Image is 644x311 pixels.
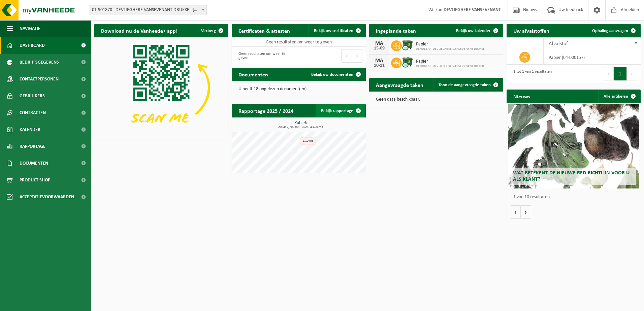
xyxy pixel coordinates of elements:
[513,195,637,200] p: 1 van 10 resultaten
[507,24,556,37] h2: Uw afvalstoffen
[614,67,627,80] button: 1
[20,88,45,104] span: Gebruikers
[232,37,366,47] td: Geen resultaten om weer te geven
[238,87,359,92] p: U heeft 18 ongelezen document(en).
[20,172,50,188] span: Product Shop
[20,138,45,155] span: Rapportage
[416,42,485,47] span: Papier
[300,137,316,145] div: 1,10 m3
[416,59,485,64] span: Papier
[456,29,491,33] span: Bekijk uw kalender
[341,49,352,63] button: Previous
[402,57,413,68] img: WB-1100-CU
[416,47,485,51] span: 01-901870 - DEVLIEGHERE VANSEVENANT DRUKKE
[603,67,614,80] button: Previous
[235,121,366,129] h3: Kubiek
[439,83,491,87] span: Toon de aangevraagde taken
[314,29,353,33] span: Bekijk uw certificaten
[201,29,216,33] span: Verberg
[373,41,386,46] div: MA
[316,104,365,117] a: Bekijk rapportage
[416,64,485,68] span: 01-901870 - DEVLIEGHERE VANSEVENANT DRUKKE
[20,155,48,172] span: Documenten
[20,37,45,54] span: Dashboard
[232,68,275,81] h2: Documenten
[402,39,413,51] img: WB-1100-CU
[352,49,362,63] button: Next
[510,66,552,81] div: 1 tot 1 van 1 resultaten
[20,121,40,138] span: Kalender
[232,24,297,37] h2: Certificaten & attesten
[235,126,366,129] span: 2024: 7,700 m3 - 2025: 4,400 m3
[508,104,639,188] a: Wat betekent de nieuwe RED-richtlijn voor u als klant?
[311,72,353,77] span: Bekijk uw documenten
[196,24,228,37] button: Verberg
[510,205,521,219] button: Vorige
[369,24,423,37] h2: Ingeplande taken
[451,24,503,37] a: Bekijk uw kalender
[94,24,184,37] h2: Download nu de Vanheede+ app!
[20,71,59,88] span: Contactpersonen
[20,54,59,71] span: Bedrijfsgegevens
[373,58,386,63] div: MA
[235,48,295,63] div: Geen resultaten om weer te geven
[433,78,503,92] a: Toon de aangevraagde taken
[507,90,537,103] h2: Nieuws
[94,37,228,138] img: Download de VHEPlus App
[598,90,640,103] a: Alle artikelen
[20,188,74,205] span: Acceptatievoorwaarden
[592,29,628,33] span: Ophaling aanvragen
[89,5,207,15] span: 01-901870 - DEVLIEGHERE VANSEVENANT DRUKKE - OUDENBURG
[521,205,531,219] button: Volgende
[627,67,637,80] button: Next
[513,170,630,182] span: Wat betekent de nieuwe RED-richtlijn voor u als klant?
[373,46,386,51] div: 15-09
[587,24,640,37] a: Ophaling aanvragen
[369,78,430,91] h2: Aangevraagde taken
[376,97,496,102] p: Geen data beschikbaar.
[309,24,365,37] a: Bekijk uw certificaten
[306,68,365,81] a: Bekijk uw documenten
[373,63,386,68] div: 10-11
[544,50,641,65] td: papier (04-000157)
[20,104,46,121] span: Contracten
[549,41,568,46] span: Afvalstof
[444,7,501,12] strong: DEVLIEGHERE VANSEVENANT
[89,5,206,15] span: 01-901870 - DEVLIEGHERE VANSEVENANT DRUKKE - OUDENBURG
[20,20,40,37] span: Navigatie
[232,104,300,117] h2: Rapportage 2025 / 2024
